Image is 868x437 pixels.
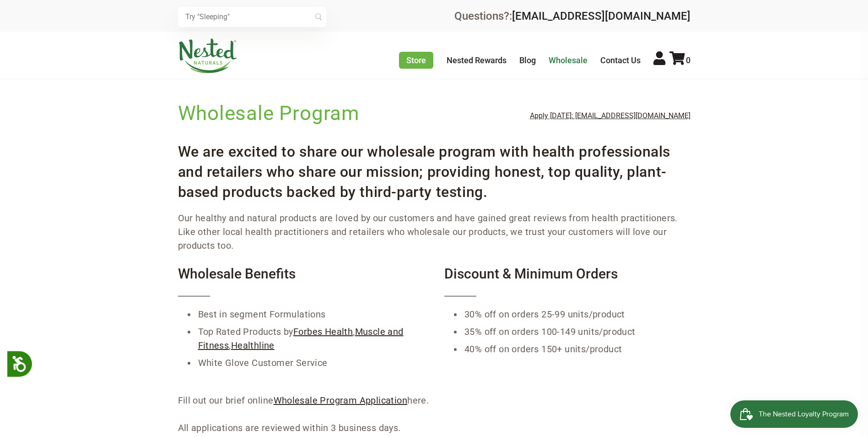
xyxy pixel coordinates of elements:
a: [EMAIL_ADDRESS][DOMAIN_NAME] [512,10,690,22]
li: White Glove Customer Service [196,354,424,371]
a: Apply [DATE]: [EMAIL_ADDRESS][DOMAIN_NAME] [530,112,690,120]
a: Healthline [231,340,275,351]
h3: We are excited to share our wholesale program with health professionals and retailers who share o... [178,134,690,202]
input: Try "Sleeping" [178,7,326,27]
p: Fill out our brief online here. [178,393,690,407]
p: All applications are reviewed within 3 business days. [178,421,690,435]
h4: Discount & Minimum Orders [444,266,690,296]
h4: Wholesale Benefits [178,266,424,296]
li: 40% off on orders 150+ units/product [463,340,690,358]
h1: Wholesale Program [178,99,360,127]
a: Forbes Health [293,326,353,337]
div: Questions?: [454,11,690,22]
span: 0 [686,55,690,65]
a: Muscle and Fitness [198,326,404,351]
li: Top Rated Products by , , [196,323,424,354]
li: 35% off on orders 100-149 units/product [463,323,690,340]
a: 0 [669,55,690,65]
a: Wholesale [549,55,588,65]
a: Contact Us [600,55,641,65]
li: 30% off on orders 25-99 units/product [463,306,690,323]
li: Best in segment Formulations [196,306,424,323]
p: Our healthy and natural products are loved by our customers and have gained great reviews from he... [178,211,690,252]
a: Wholesale Program Application [274,395,408,406]
a: Store [399,52,433,69]
img: Nested Naturals [178,38,237,73]
iframe: Button to open loyalty program pop-up [730,400,859,428]
a: Blog [519,55,536,65]
a: Nested Rewards [447,55,507,65]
